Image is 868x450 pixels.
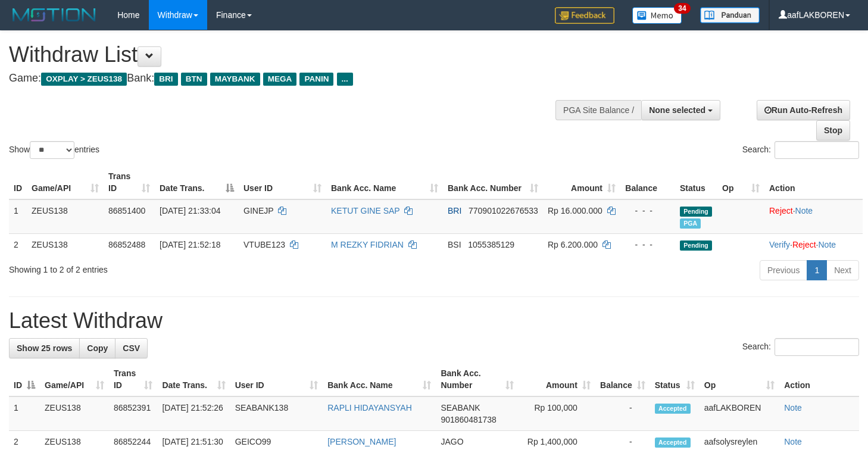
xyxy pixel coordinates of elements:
[17,343,72,353] span: Show 25 rows
[436,362,519,396] th: Bank Acc. Number: activate to sort column ascending
[680,240,712,251] span: Pending
[9,396,40,431] td: 1
[331,206,399,215] a: KETUT GINE SAP
[79,338,115,358] a: Copy
[243,240,285,249] span: VTUBE123
[109,362,158,396] th: Trans ID: activate to sort column ascending
[760,260,807,280] a: Previous
[674,3,690,14] span: 34
[700,396,779,431] td: aafLAKBOREN
[818,240,836,249] a: Note
[769,206,793,215] a: Reject
[155,165,239,199] th: Date Trans.: activate to sort column descending
[650,362,700,396] th: Status: activate to sort column ascending
[816,120,850,140] a: Stop
[655,437,691,448] span: Accepted
[441,403,480,412] span: SEABANK
[443,165,543,199] th: Bank Acc. Number: activate to sort column ascending
[700,7,760,23] img: panduan.png
[230,396,323,431] td: SEABANK138
[181,73,207,86] span: BTN
[327,403,412,412] a: RAPLI HIDAYANSYAH
[784,437,802,446] a: Note
[519,396,595,431] td: Rp 100,000
[154,73,177,86] span: BRI
[9,165,27,199] th: ID
[680,218,701,229] span: Marked by aaftrukkakada
[555,7,614,24] img: Feedback.jpg
[157,396,230,431] td: [DATE] 21:52:26
[595,396,650,431] td: -
[9,362,40,396] th: ID: activate to sort column descending
[337,73,353,86] span: ...
[625,205,670,217] div: - - -
[655,404,691,414] span: Accepted
[468,240,514,249] span: Copy 1055385129 to clipboard
[641,100,720,120] button: None selected
[9,199,27,234] td: 1
[9,309,859,333] h1: Latest Withdraw
[742,141,859,159] label: Search:
[548,240,598,249] span: Rp 6.200.000
[230,362,323,396] th: User ID: activate to sort column ascending
[807,260,827,280] a: 1
[323,362,436,396] th: Bank Acc. Name: activate to sort column ascending
[160,240,220,249] span: [DATE] 21:52:18
[9,6,99,24] img: MOTION_logo.png
[9,141,99,159] label: Show entries
[9,43,567,67] h1: Withdraw List
[769,240,790,249] a: Verify
[519,362,595,396] th: Amount: activate to sort column ascending
[27,199,104,234] td: ZEUS138
[469,206,538,215] span: Copy 770901022676533 to clipboard
[157,362,230,396] th: Date Trans.: activate to sort column ascending
[27,165,104,199] th: Game/API: activate to sort column ascending
[87,343,108,353] span: Copy
[9,338,80,358] a: Show 25 rows
[555,100,641,120] div: PGA Site Balance /
[632,7,682,24] img: Button%20Memo.svg
[441,415,496,424] span: Copy 901860481738 to clipboard
[717,165,764,199] th: Op: activate to sort column ascending
[108,206,145,215] span: 86851400
[795,206,813,215] a: Note
[680,207,712,217] span: Pending
[543,165,620,199] th: Amount: activate to sort column ascending
[792,240,816,249] a: Reject
[675,165,717,199] th: Status
[775,141,859,159] input: Search:
[826,260,859,280] a: Next
[649,105,705,115] span: None selected
[784,403,802,412] a: Note
[109,396,158,431] td: 86852391
[160,206,220,215] span: [DATE] 21:33:04
[742,338,859,356] label: Search:
[779,362,859,396] th: Action
[625,239,670,251] div: - - -
[210,73,260,86] span: MAYBANK
[9,233,27,255] td: 2
[595,362,650,396] th: Balance: activate to sort column ascending
[764,233,863,255] td: · ·
[331,240,404,249] a: M REZKY FIDRIAN
[448,206,461,215] span: BRI
[40,396,109,431] td: ZEUS138
[327,437,396,446] a: [PERSON_NAME]
[441,437,463,446] span: JAGO
[764,165,863,199] th: Action
[620,165,675,199] th: Balance
[40,362,109,396] th: Game/API: activate to sort column ascending
[326,165,443,199] th: Bank Acc. Name: activate to sort column ascending
[548,206,602,215] span: Rp 16.000.000
[115,338,148,358] a: CSV
[104,165,155,199] th: Trans ID: activate to sort column ascending
[30,141,74,159] select: Showentries
[764,199,863,234] td: ·
[9,73,567,85] h4: Game: Bank:
[757,100,850,120] a: Run Auto-Refresh
[123,343,140,353] span: CSV
[263,73,297,86] span: MEGA
[299,73,333,86] span: PANIN
[448,240,461,249] span: BSI
[239,165,326,199] th: User ID: activate to sort column ascending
